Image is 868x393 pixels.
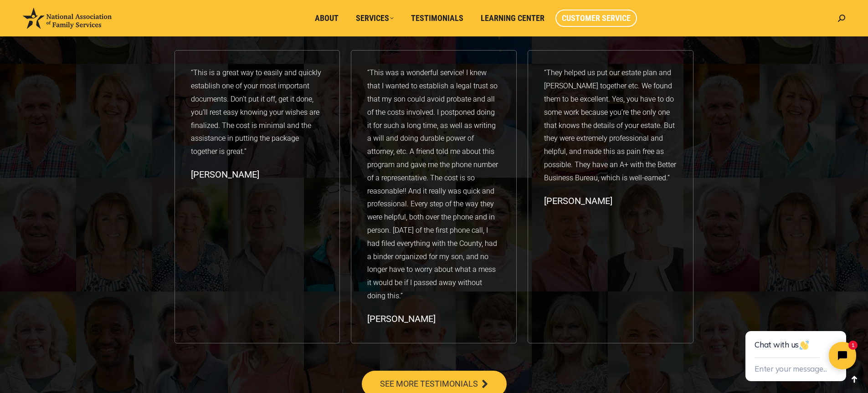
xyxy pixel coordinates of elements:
iframe: Tidio Chat [725,302,868,393]
a: About [308,10,345,27]
span: Customer Service [562,13,631,23]
div: [PERSON_NAME] [367,312,436,326]
span: About [315,13,339,23]
span: SEE MORE TESTIMONIALS [380,380,478,388]
div: “This is a great way to easily and quickly establish one of your most important documents. Don’t ... [191,66,324,158]
a: Testimonials [405,10,470,27]
span: Learning Center [481,13,544,23]
div: [PERSON_NAME] [191,168,259,181]
img: National Association of Family Services [23,8,112,29]
span: Services [356,13,394,23]
span: Testimonials [411,13,463,23]
div: “They helped us put our estate plan and [PERSON_NAME] together etc. We found them to be excellent... [544,66,677,184]
div: “This was a wonderful service! I knew that I wanted to establish a legal trust so that my son cou... [367,66,500,302]
a: Learning Center [474,10,551,27]
a: Customer Service [555,10,637,27]
div: [PERSON_NAME] [544,194,612,208]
